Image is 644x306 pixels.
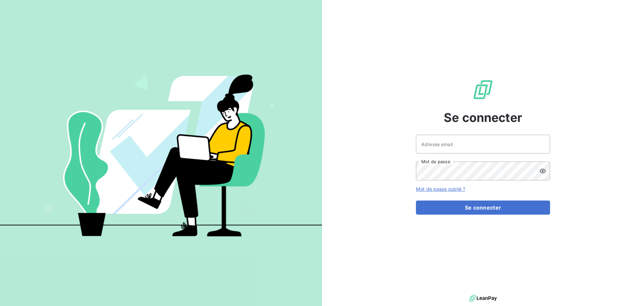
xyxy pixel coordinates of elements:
input: placeholder [416,135,550,154]
button: Se connecter [416,201,550,215]
img: logo [469,293,497,303]
span: Se connecter [444,108,522,127]
img: Logo LeanPay [472,79,494,100]
a: Mot de passe oublié ? [416,186,465,192]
